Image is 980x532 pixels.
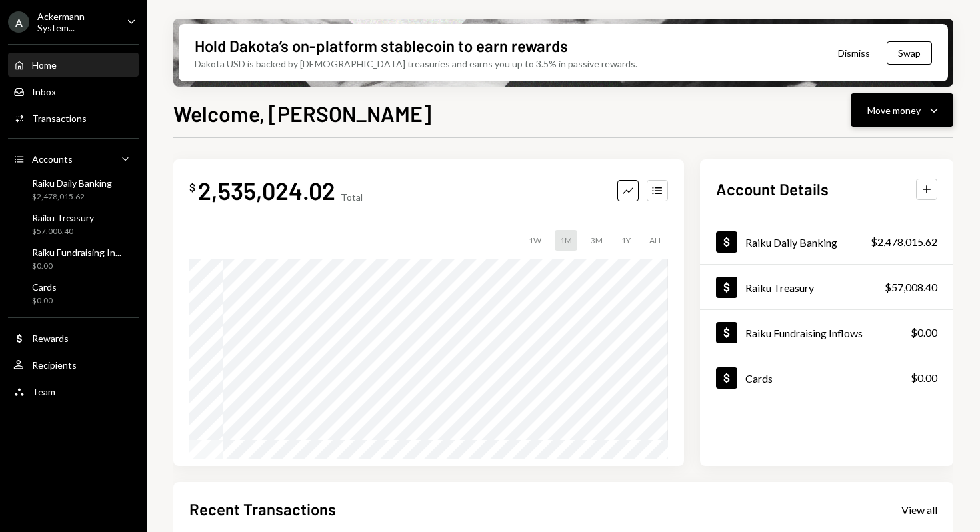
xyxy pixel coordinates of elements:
a: View all [901,502,937,517]
div: Transactions [32,113,87,124]
div: $0.00 [32,295,57,307]
button: Swap [887,41,932,65]
div: Home [32,59,57,71]
div: Hold Dakota’s on-platform stablecoin to earn rewards [195,35,568,57]
div: Raiku Fundraising In... [32,247,121,258]
div: Cards [745,372,773,385]
div: $0.00 [911,325,937,341]
a: Transactions [8,106,139,130]
a: Raiku Treasury$57,008.40 [8,208,139,240]
div: Rewards [32,333,69,344]
div: ALL [644,230,668,251]
a: Rewards [8,326,139,350]
div: Raiku Daily Banking [32,177,112,189]
div: Team [32,386,55,397]
h2: Recent Transactions [189,498,336,520]
div: Inbox [32,86,56,97]
a: Raiku Daily Banking$2,478,015.62 [700,219,953,264]
a: Cards$0.00 [700,355,953,400]
a: Recipients [8,353,139,377]
a: Raiku Treasury$57,008.40 [700,265,953,309]
h2: Account Details [716,178,829,200]
div: A [8,11,29,33]
div: Cards [32,281,57,293]
div: Dakota USD is backed by [DEMOGRAPHIC_DATA] treasuries and earns you up to 3.5% in passive rewards. [195,57,637,71]
div: 3M [585,230,608,251]
div: $57,008.40 [32,226,94,237]
div: 1Y [616,230,636,251]
div: Raiku Daily Banking [745,236,837,249]
div: Raiku Treasury [745,281,814,294]
div: $0.00 [911,370,937,386]
a: Raiku Fundraising Inflows$0.00 [700,310,953,355]
div: Ackermann System... [37,11,116,33]
div: Raiku Treasury [32,212,94,223]
div: Recipients [32,359,77,371]
div: $2,478,015.62 [871,234,937,250]
div: View all [901,503,937,517]
div: $ [189,181,195,194]
div: Move money [867,103,921,117]
a: Accounts [8,147,139,171]
div: $0.00 [32,261,121,272]
a: Inbox [8,79,139,103]
button: Move money [851,93,953,127]
h1: Welcome, [PERSON_NAME] [173,100,431,127]
div: $2,478,015.62 [32,191,112,203]
a: Cards$0.00 [8,277,139,309]
div: 1M [555,230,577,251]
a: Home [8,53,139,77]
div: Raiku Fundraising Inflows [745,327,863,339]
a: Team [8,379,139,403]
div: Total [341,191,363,203]
div: 2,535,024.02 [198,175,335,205]
div: 1W [523,230,547,251]
div: $57,008.40 [885,279,937,295]
div: Accounts [32,153,73,165]
button: Dismiss [821,37,887,69]
a: Raiku Fundraising In...$0.00 [8,243,139,275]
a: Raiku Daily Banking$2,478,015.62 [8,173,139,205]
